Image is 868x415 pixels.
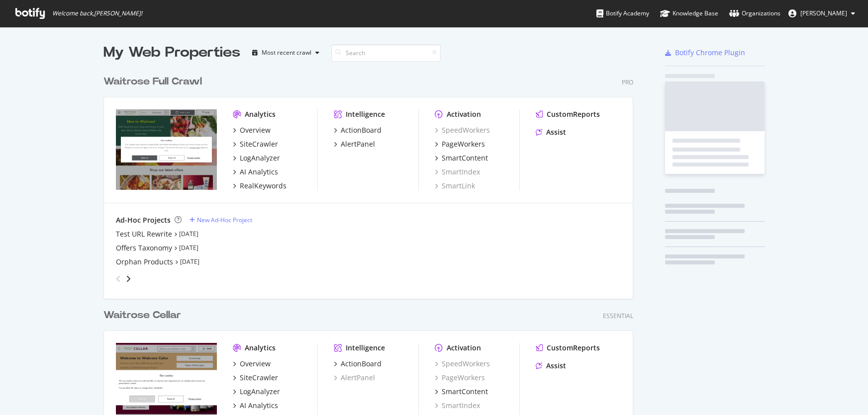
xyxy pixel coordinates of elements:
[780,5,863,21] button: [PERSON_NAME]
[800,9,847,17] span: Phil McDonald
[435,373,485,383] a: PageWorkers
[240,125,271,135] div: Overview
[52,9,142,17] span: Welcome back, [PERSON_NAME] !
[116,215,171,225] div: Ad-Hoc Projects
[103,308,185,323] a: Waitrose Cellar
[233,373,278,383] a: SiteCrawler
[240,401,278,411] div: AI Analytics
[442,153,488,163] div: SmartContent
[179,244,198,252] a: [DATE]
[536,109,600,119] a: CustomReports
[346,343,385,353] div: Intelligence
[331,44,441,62] input: Search
[334,359,382,369] a: ActionBoard
[547,109,600,119] div: CustomReports
[622,78,633,86] div: Pro
[240,139,278,149] div: SiteCrawler
[435,401,480,411] a: SmartIndex
[536,127,566,137] a: Assist
[245,343,276,353] div: Analytics
[245,109,276,119] div: Analytics
[536,361,566,371] a: Assist
[240,373,278,383] div: SiteCrawler
[603,312,633,320] div: Essential
[334,373,375,383] a: AlertPanel
[233,139,278,149] a: SiteCrawler
[240,359,271,369] div: Overview
[341,359,382,369] div: ActionBoard
[442,139,485,149] div: PageWorkers
[240,387,280,397] div: LogAnalyzer
[116,229,172,239] a: Test URL Rewrite
[435,359,490,369] a: SpeedWorkers
[675,48,745,58] div: Botify Chrome Plugin
[190,216,252,224] a: New Ad-Hoc Project
[435,387,488,397] a: SmartContent
[346,109,385,119] div: Intelligence
[341,139,375,149] div: AlertPanel
[660,8,718,18] div: Knowledge Base
[233,181,287,191] a: RealKeywords
[116,109,217,190] img: www.waitrose.com
[248,45,323,61] button: Most recent crawl
[447,109,481,119] div: Activation
[233,387,280,397] a: LogAnalyzer
[447,343,481,353] div: Activation
[596,8,649,18] div: Botify Academy
[197,216,252,224] div: New Ad-Hoc Project
[233,167,278,177] a: AI Analytics
[180,257,199,266] a: [DATE]
[116,243,172,253] a: Offers Taxonomy
[233,125,271,135] a: Overview
[435,181,475,191] a: SmartLink
[233,401,278,411] a: AI Analytics
[125,274,132,284] div: angle-right
[435,167,480,177] a: SmartIndex
[729,8,780,18] div: Organizations
[334,139,375,149] a: AlertPanel
[233,359,271,369] a: Overview
[546,127,566,137] div: Assist
[103,75,202,89] div: Waitrose Full Crawl
[240,153,280,163] div: LogAnalyzer
[536,343,600,353] a: CustomReports
[179,230,198,238] a: [DATE]
[103,43,240,63] div: My Web Properties
[240,167,278,177] div: AI Analytics
[547,343,600,353] div: CustomReports
[665,48,745,58] a: Botify Chrome Plugin
[334,125,382,135] a: ActionBoard
[341,125,382,135] div: ActionBoard
[240,181,287,191] div: RealKeywords
[435,125,490,135] a: SpeedWorkers
[435,139,485,149] a: PageWorkers
[103,308,181,323] div: Waitrose Cellar
[103,75,206,89] a: Waitrose Full Crawl
[116,257,173,267] a: Orphan Products
[442,387,488,397] div: SmartContent
[435,153,488,163] a: SmartContent
[262,50,311,56] div: Most recent crawl
[233,153,280,163] a: LogAnalyzer
[112,271,125,287] div: angle-left
[546,361,566,371] div: Assist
